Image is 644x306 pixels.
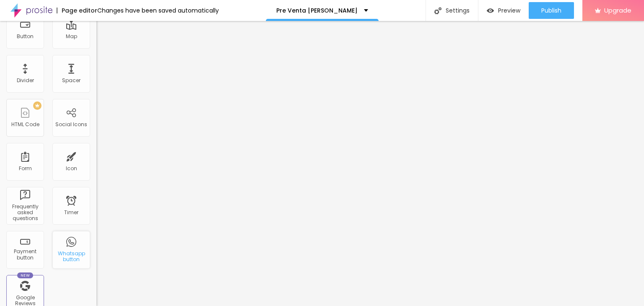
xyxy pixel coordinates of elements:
div: Changes have been saved automatically [97,8,219,13]
iframe: Editor [96,21,644,306]
div: Payment button [8,249,42,261]
button: Publish [529,2,574,19]
div: Page editor [57,8,97,13]
div: New [17,272,33,278]
div: Whatsapp button [55,251,88,263]
p: Pre Venta [PERSON_NAME] [276,8,358,13]
span: Preview [498,7,520,14]
img: view-1.svg [487,7,494,14]
img: Icone [434,7,441,14]
button: Preview [478,2,529,19]
span: Publish [541,7,561,14]
span: Upgrade [604,7,631,14]
div: Icon [66,166,77,171]
div: Button [17,34,34,39]
div: Social Icons [55,122,87,127]
div: Divider [17,78,34,83]
div: Form [19,166,32,171]
div: Map [66,34,77,39]
div: Frequently asked questions [8,204,42,222]
div: Timer [64,210,78,215]
div: Spacer [62,78,80,83]
div: HTML Code [11,122,39,127]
